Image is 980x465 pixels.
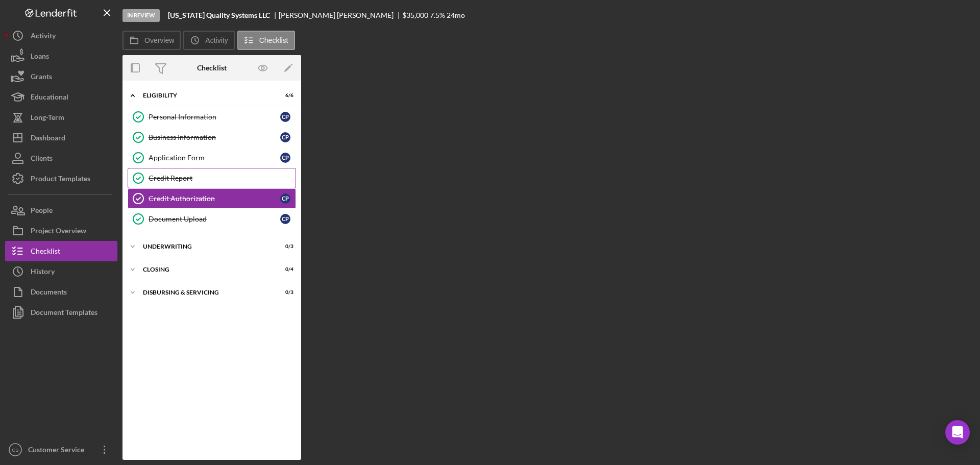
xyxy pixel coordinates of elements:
[5,87,117,107] button: Educational
[5,66,117,87] button: Grants
[128,188,296,209] a: Credit AuthorizationCP
[26,439,92,462] div: Customer Service
[280,153,290,163] div: C P
[31,87,68,110] div: Educational
[128,168,296,188] a: Credit Report
[31,168,90,191] div: Product Templates
[149,154,280,162] div: Application Form
[275,92,293,99] div: 6 / 6
[5,439,117,460] button: CSCustomer Service
[168,11,270,19] b: [US_STATE] Quality Systems LLC
[5,128,117,148] button: Dashboard
[122,31,181,50] button: Overview
[128,209,296,229] a: Document UploadCP
[149,194,280,203] div: Credit Authorization
[31,282,67,305] div: Documents
[31,148,53,171] div: Clients
[5,107,117,128] button: Long-Term
[143,243,268,250] div: Underwriting
[5,148,117,168] button: Clients
[128,127,296,148] a: Business InformationCP
[31,241,60,264] div: Checklist
[31,128,65,151] div: Dashboard
[5,46,117,66] button: Loans
[280,193,290,204] div: C P
[5,221,117,241] button: Project Overview
[143,92,268,99] div: Eligibility
[447,11,465,19] div: 24 mo
[31,200,53,223] div: People
[31,302,97,325] div: Document Templates
[5,168,117,189] button: Product Templates
[5,261,117,282] button: History
[5,241,117,261] button: Checklist
[205,36,228,44] label: Activity
[143,289,268,296] div: Disbursing & Servicing
[149,215,280,223] div: Document Upload
[402,11,428,19] span: $35,000
[31,46,49,69] div: Loans
[237,31,295,50] button: Checklist
[128,148,296,168] a: Application FormCP
[128,107,296,127] a: Personal InformationCP
[5,200,117,221] button: People
[197,64,227,72] div: Checklist
[5,26,117,46] button: Activity
[122,9,160,22] div: In Review
[5,282,117,302] button: Documents
[31,66,52,89] div: Grants
[280,214,290,224] div: C P
[149,113,280,121] div: Personal Information
[143,266,268,273] div: Closing
[12,447,18,453] text: CS
[259,36,288,44] label: Checklist
[945,420,970,445] div: Open Intercom Messenger
[183,31,234,50] button: Activity
[275,289,293,296] div: 0 / 3
[275,266,293,273] div: 0 / 4
[280,132,290,142] div: C P
[31,221,86,243] div: Project Overview
[31,261,55,284] div: History
[5,302,117,323] button: Document Templates
[280,112,290,122] div: C P
[275,243,293,250] div: 0 / 3
[31,107,64,130] div: Long-Term
[144,36,174,44] label: Overview
[31,26,56,48] div: Activity
[430,11,445,19] div: 7.5 %
[279,11,402,19] div: [PERSON_NAME] [PERSON_NAME]
[149,174,296,182] div: Credit Report
[149,133,280,141] div: Business Information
